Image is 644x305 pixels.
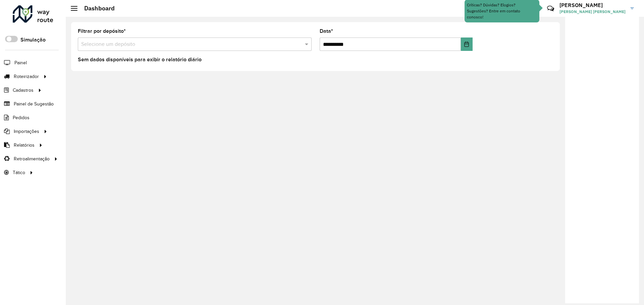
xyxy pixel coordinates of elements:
[78,56,202,64] label: Sem dados disponíveis para exibir o relatório diário
[543,1,558,16] a: Contato Rápido
[13,87,34,94] span: Cadastros
[320,27,333,35] label: Data
[78,27,126,35] label: Filtrar por depósito
[14,59,27,66] span: Painel
[14,73,39,80] span: Roteirizador
[559,9,626,15] span: [PERSON_NAME] [PERSON_NAME]
[13,169,25,176] span: Tático
[14,100,54,107] span: Painel de Sugestão
[14,155,50,162] span: Retroalimentação
[14,128,39,135] span: Importações
[461,37,473,51] button: Choose Date
[77,5,115,12] h2: Dashboard
[20,36,46,44] label: Simulação
[559,2,626,8] h3: [PERSON_NAME]
[14,142,35,149] span: Relatórios
[13,114,30,121] span: Pedidos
